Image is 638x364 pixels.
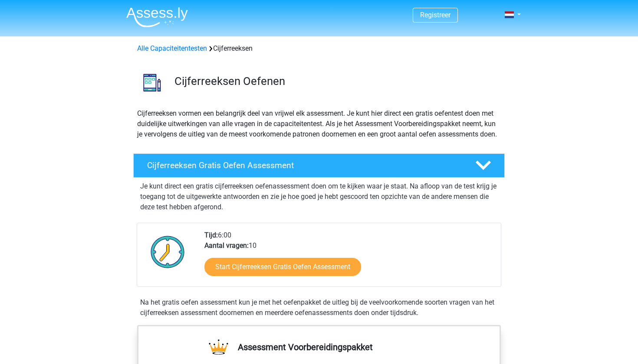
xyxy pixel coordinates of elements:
div: Na het gratis oefen assessment kun je met het oefenpakket de uitleg bij de veelvoorkomende soorte... [137,297,501,318]
div: 6:00 10 [198,230,500,286]
img: Assessly [126,7,188,27]
a: Start Cijferreeksen Gratis Oefen Assessment [204,258,361,276]
img: Klok [146,230,190,273]
a: Registreer [420,11,451,19]
p: Cijferreeksen vormen een belangrijk deel van vrijwel elk assessment. Je kunt hier direct een grat... [137,108,501,140]
p: Je kunt direct een gratis cijferreeksen oefenassessment doen om te kijken waar je staat. Na afloo... [140,181,498,212]
img: cijferreeksen [134,64,171,101]
a: Alle Capaciteitentesten [137,44,207,52]
b: Aantal vragen: [204,241,249,250]
h3: Cijferreeksen Oefenen [174,75,498,88]
div: Cijferreeksen [134,43,504,54]
a: Cijferreeksen Gratis Oefen Assessment [130,153,508,178]
h4: Cijferreeksen Gratis Oefen Assessment [147,160,461,170]
b: Tijd: [204,231,218,239]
